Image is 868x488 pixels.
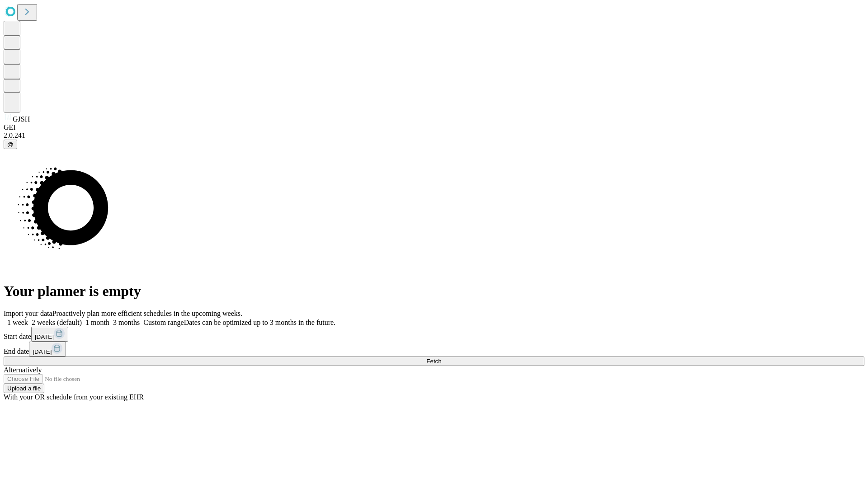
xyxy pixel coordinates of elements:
h1: Your planner is empty [4,283,864,300]
button: [DATE] [31,327,68,342]
span: 1 month [85,319,109,326]
button: Fetch [4,357,864,366]
span: GJSH [13,115,30,123]
button: @ [4,140,17,149]
span: With your OR schedule from your existing EHR [4,393,144,401]
span: [DATE] [33,348,52,355]
span: Alternatively [4,366,42,374]
span: 2 weeks (default) [32,319,82,326]
div: GEI [4,123,864,131]
span: 1 week [7,319,28,326]
div: End date [4,342,864,357]
button: [DATE] [29,342,66,357]
span: Proactively plan more efficient schedules in the upcoming weeks. [52,310,242,317]
span: Custom range [143,319,184,326]
button: Upload a file [4,384,44,393]
span: [DATE] [35,333,54,340]
div: Start date [4,327,864,342]
span: Dates can be optimized up to 3 months in the future. [184,319,335,326]
span: @ [7,141,14,148]
span: Fetch [426,358,441,365]
span: Import your data [4,310,52,317]
div: 2.0.241 [4,131,864,140]
span: 3 months [113,319,140,326]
